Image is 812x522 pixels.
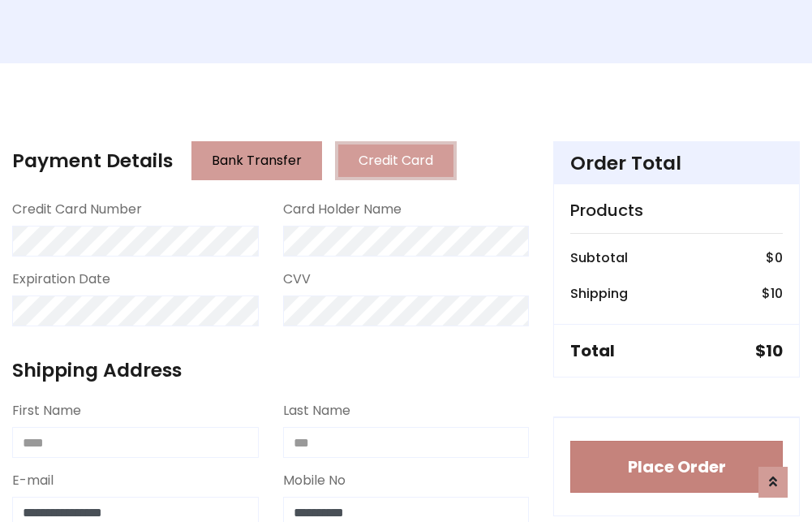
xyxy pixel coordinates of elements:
[570,201,783,220] h5: Products
[775,248,783,267] span: 0
[570,250,628,265] h6: Subtotal
[570,286,628,301] h6: Shipping
[766,339,783,362] span: 10
[283,270,311,289] label: CVV
[12,471,54,490] label: E-mail
[766,250,783,265] h6: $
[12,270,110,289] label: Expiration Date
[570,441,783,493] button: Place Order
[12,200,142,219] label: Credit Card Number
[755,341,783,360] h5: $
[570,341,615,360] h5: Total
[570,152,783,175] h4: Order Total
[335,141,457,180] button: Credit Card
[283,401,350,421] label: Last Name
[283,471,346,490] label: Mobile No
[12,149,173,172] h4: Payment Details
[191,141,322,180] button: Bank Transfer
[12,401,81,421] label: First Name
[12,359,529,382] h4: Shipping Address
[762,286,783,301] h6: $
[771,284,783,303] span: 10
[283,200,402,219] label: Card Holder Name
